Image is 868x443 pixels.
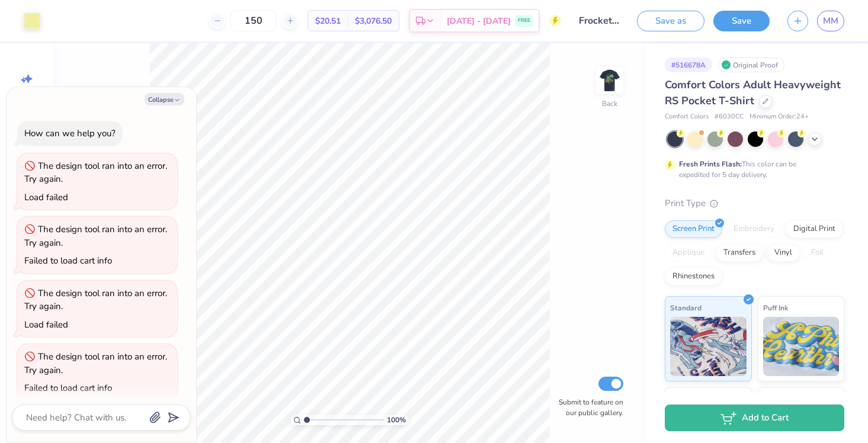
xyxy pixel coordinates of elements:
div: Vinyl [767,244,800,262]
input: – – [230,10,277,31]
div: Screen Print [665,220,722,238]
div: The design tool ran into an error. Try again. [24,287,167,313]
div: Digital Print [786,220,843,238]
div: The design tool ran into an error. Try again. [24,160,167,185]
span: 100 % [387,415,406,425]
div: Applique [665,244,712,262]
button: Add to Cart [665,405,844,431]
span: Puff Ink [763,301,788,314]
button: Save [713,11,770,31]
span: Comfort Colors [665,112,709,122]
span: # 6030CC [715,112,744,122]
label: Submit to feature on our public gallery. [552,397,623,418]
span: $3,076.50 [355,15,392,27]
button: Collapse [145,93,184,105]
img: Puff Ink [763,317,840,376]
img: Standard [670,317,747,376]
strong: Fresh Prints Flash: [679,159,742,169]
div: Failed to load cart info [24,382,112,394]
div: This color can be expedited for 5 day delivery. [679,159,825,180]
span: Comfort Colors Adult Heavyweight RS Pocket T-Shirt [665,78,841,108]
div: Original Proof [718,57,784,72]
span: FREE [518,17,530,25]
div: The design tool ran into an error. Try again. [24,351,167,376]
input: Untitled Design [570,9,628,33]
div: Rhinestones [665,268,722,285]
a: MM [817,11,844,31]
div: How can we help you? [24,127,116,139]
div: # 516678A [665,57,712,72]
span: Standard [670,301,702,314]
img: Back [598,69,622,92]
div: Load failed [24,319,68,330]
div: Back [602,98,617,109]
span: [DATE] - [DATE] [447,15,511,27]
span: $20.51 [315,15,341,27]
div: Embroidery [726,220,782,238]
div: Failed to load cart info [24,255,112,267]
button: Save as [637,11,704,31]
span: MM [823,14,838,28]
div: Foil [803,244,831,262]
div: Transfers [716,244,763,262]
div: Load failed [24,191,68,203]
span: Minimum Order: 24 + [750,112,809,122]
div: Print Type [665,197,844,210]
div: The design tool ran into an error. Try again. [24,223,167,249]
